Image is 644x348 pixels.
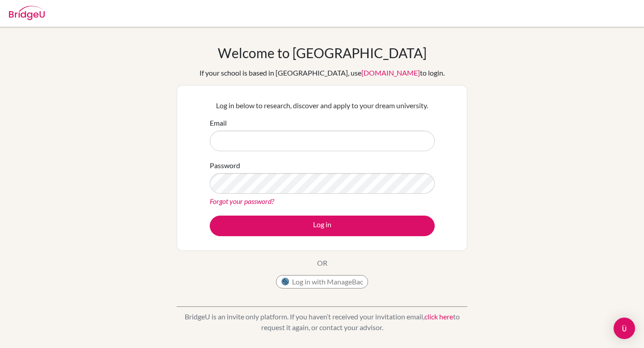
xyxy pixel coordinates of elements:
p: BridgeU is an invite only platform. If you haven’t received your invitation email, to request it ... [177,311,467,333]
label: Password [210,160,240,171]
p: OR [317,258,327,268]
label: Email [210,118,227,128]
a: [DOMAIN_NAME] [361,68,420,77]
button: Log in with ManageBac [276,275,368,289]
div: Open Intercom Messenger [614,318,635,339]
div: If your school is based in [GEOGRAPHIC_DATA], use to login. [199,68,445,78]
a: click here [424,312,453,321]
button: Log in [210,216,435,236]
img: Bridge-U [9,6,45,20]
a: Forgot your password? [210,197,274,205]
h1: Welcome to [GEOGRAPHIC_DATA] [218,45,427,61]
p: Log in below to research, discover and apply to your dream university. [210,100,435,111]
